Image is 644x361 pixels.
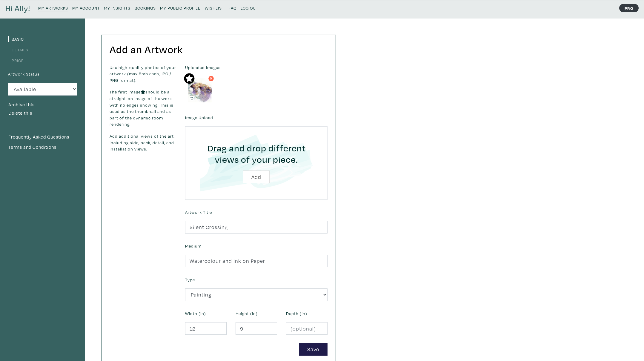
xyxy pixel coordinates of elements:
small: Log Out [241,5,258,11]
a: Basic [8,36,24,42]
small: My Account [72,5,100,11]
a: My Account [72,4,100,12]
small: My Artworks [38,5,68,11]
h2: Add an Artwork [110,43,328,56]
a: FAQ [228,4,236,12]
strong: PRO [619,4,639,12]
label: Uploaded Images [185,64,328,71]
button: Save [299,343,328,356]
a: Log Out [241,4,258,12]
button: Archive this [8,101,35,109]
label: Type [185,276,195,283]
small: Bookings [135,5,156,11]
small: My Insights [104,5,130,11]
label: Medium [185,243,202,249]
a: Wishlist [205,4,224,12]
button: Delete this [8,109,33,117]
small: My Public Profile [160,5,201,11]
a: My Public Profile [160,4,201,12]
input: (optional) [286,322,328,335]
label: Image Upload [185,114,213,121]
input: Ex. Acrylic on canvas, giclee on photo paper [185,255,328,268]
p: Add additional views of the art, including side, back, detail, and installation views. [110,133,176,152]
a: Frequently Asked Questions [8,133,77,141]
a: Details [8,47,28,53]
a: Price [8,58,24,63]
img: phpThumb.php [188,79,212,102]
label: Height (in) [236,310,258,317]
h4: Hi Ally! [5,4,30,13]
label: Width (in) [185,310,206,317]
label: Artwork Status [8,71,40,77]
a: My Artworks [38,4,68,12]
a: My Insights [104,4,130,12]
a: Bookings [135,4,156,12]
label: Depth (in) [286,310,307,317]
small: FAQ [228,5,236,11]
p: The first image should be a straight-on image of the work with no edges showing. This is used as ... [110,89,176,127]
a: Terms and Conditions [8,143,77,151]
p: Use high-quality photos of your artwork (max 5mb each, JPG / PNG format). [110,64,176,84]
small: Wishlist [205,5,224,11]
label: Artwork Title [185,209,212,216]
